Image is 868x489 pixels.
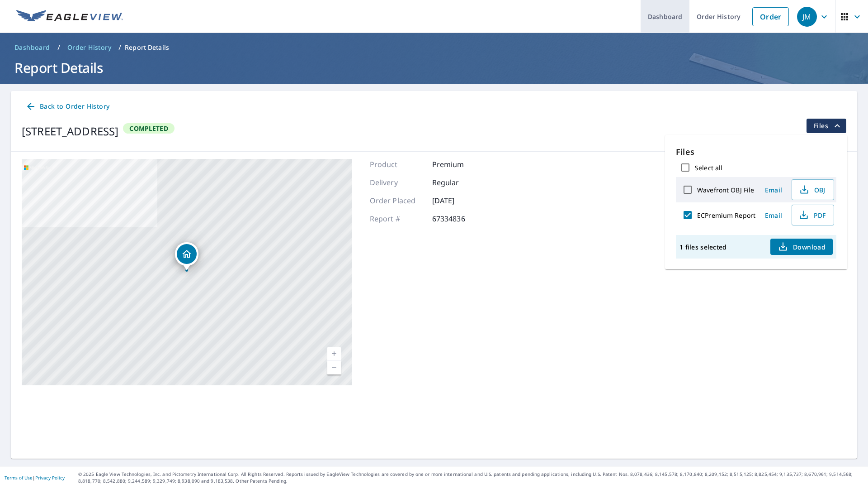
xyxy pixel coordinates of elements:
p: 1 files selected [679,243,726,251]
button: PDF [792,205,834,225]
div: JM [797,7,817,27]
button: Email [759,183,788,197]
div: [STREET_ADDRESS] [22,123,118,139]
p: Product [370,159,424,170]
p: Report # [370,213,424,224]
button: OBJ [792,179,834,200]
li: / [57,42,60,53]
p: | [5,475,65,480]
span: PDF [797,210,826,221]
a: Privacy Policy [35,475,65,481]
a: Dashboard [11,40,54,55]
span: OBJ [797,184,826,195]
span: Email [763,211,784,220]
p: Premium [432,159,486,170]
span: Completed [124,124,173,133]
p: [DATE] [432,195,486,206]
button: Email [759,208,788,222]
p: Delivery [370,177,424,188]
a: Terms of Use [5,475,33,481]
nav: breadcrumb [11,40,857,55]
a: Order History [64,40,115,55]
span: Email [763,186,784,194]
label: Select all [695,163,722,172]
span: Dashboard [14,43,50,52]
span: Files [814,120,843,131]
p: 67334836 [432,213,486,224]
button: filesDropdownBtn-67334836 [806,119,846,133]
p: © 2025 Eagle View Technologies, Inc. and Pictometry International Corp. All Rights Reserved. Repo... [78,471,863,484]
a: Current Level 17, Zoom In [327,347,341,361]
p: Order Placed [370,195,424,206]
li: / [118,42,121,53]
span: Download [778,241,826,252]
a: Order [752,7,789,26]
a: Current Level 17, Zoom Out [327,361,341,374]
span: Order History [67,43,111,52]
p: Report Details [125,43,169,52]
label: Wavefront OBJ File [697,186,754,194]
p: Regular [432,177,486,188]
button: Download [770,239,833,255]
h1: Report Details [11,58,857,77]
span: Back to Order History [25,101,109,112]
div: Dropped pin, building 1, Residential property, 212 150th St SE Lynnwood, WA 98087 [175,242,198,270]
img: EV Logo [16,10,123,24]
a: Back to Order History [22,98,113,115]
p: Files [676,146,836,158]
label: ECPremium Report [697,211,755,220]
